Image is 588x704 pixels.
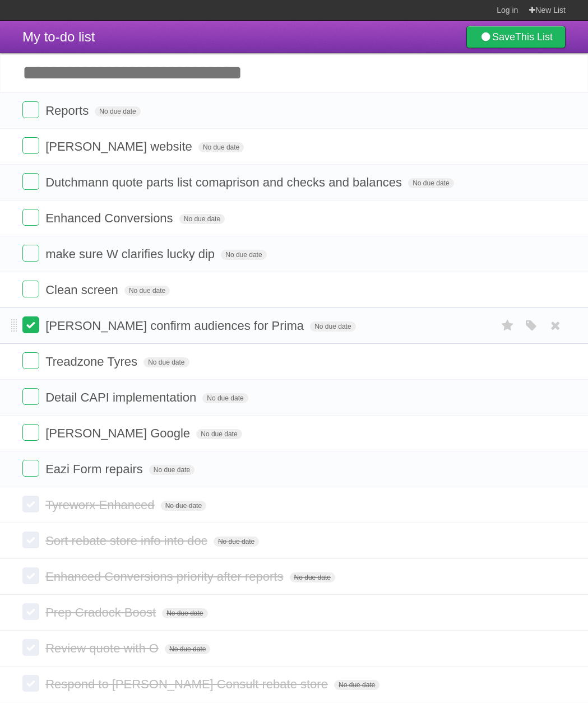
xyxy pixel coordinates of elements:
[202,393,248,403] span: No due date
[161,501,206,511] span: No due date
[515,31,553,43] b: This List
[22,281,39,297] label: Done
[221,250,266,260] span: No due date
[22,460,39,477] label: Done
[497,316,518,335] label: Star task
[165,644,210,654] span: No due date
[22,352,39,369] label: Done
[45,104,91,118] span: Reports
[45,498,157,512] span: Tyreworx Enhanced
[45,355,140,369] span: Treadzone Tyres
[45,319,307,333] span: [PERSON_NAME] confirm audiences for Prima
[149,465,195,475] span: No due date
[466,26,566,48] a: SaveThis List
[45,247,217,261] span: make sure W clarifies lucky dip
[196,429,242,439] span: No due date
[45,462,146,476] span: Eazi Form repairs
[45,641,161,655] span: Review quote with O
[162,608,207,618] span: No due date
[22,137,39,154] label: Done
[22,29,95,44] span: My to-do list
[22,603,39,620] label: Done
[310,321,355,332] span: No due date
[45,283,121,297] span: Clean screen
[45,175,405,189] span: Dutchmann quote parts list comaprison and checks and balances
[22,245,39,262] label: Done
[45,534,210,548] span: Sort rebate store info into doc
[22,532,39,548] label: Done
[22,316,39,333] label: Done
[22,424,39,441] label: Done
[290,572,335,582] span: No due date
[45,605,159,619] span: Prep Cradock Boost
[45,211,175,225] span: Enhanced Conversions
[22,639,39,656] label: Done
[408,178,453,188] span: No due date
[45,390,199,404] span: Detail CAPI implementation
[45,139,195,153] span: [PERSON_NAME] website
[198,142,244,152] span: No due date
[22,173,39,190] label: Done
[95,106,140,116] span: No due date
[179,214,225,224] span: No due date
[334,680,379,690] span: No due date
[22,675,39,692] label: Done
[45,570,286,584] span: Enhanced Conversions priority after reports
[22,496,39,512] label: Done
[22,209,39,226] label: Done
[45,677,331,691] span: Respond to [PERSON_NAME] Consult rebate store
[143,357,189,367] span: No due date
[22,567,39,584] label: Done
[45,426,193,440] span: [PERSON_NAME] Google
[214,537,259,547] span: No due date
[22,388,39,405] label: Done
[22,101,39,118] label: Done
[124,286,170,296] span: No due date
